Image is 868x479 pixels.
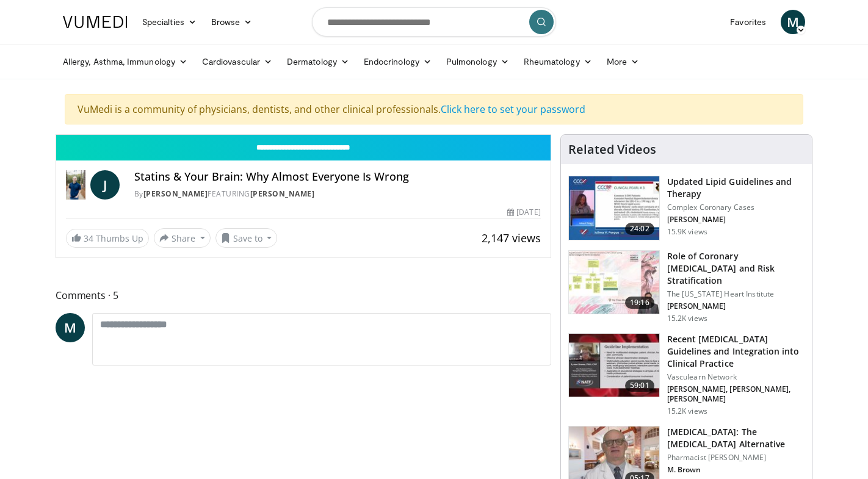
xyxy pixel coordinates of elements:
a: M [56,313,85,342]
h4: Related Videos [568,142,656,157]
span: 34 [84,232,93,244]
p: [PERSON_NAME], [PERSON_NAME], [PERSON_NAME] [667,384,805,404]
a: Browse [204,10,260,34]
a: Endocrinology [356,49,439,74]
span: 59:01 [625,380,654,392]
h3: Updated Lipid Guidelines and Therapy [667,176,805,200]
span: 2,147 views [482,231,541,245]
p: [PERSON_NAME] [667,215,805,225]
div: [DATE] [507,207,540,218]
p: Vasculearn Network [667,372,805,382]
a: Click here to set your password [441,103,585,116]
h3: [MEDICAL_DATA]: The [MEDICAL_DATA] Alternative [667,426,805,450]
a: 24:02 Updated Lipid Guidelines and Therapy Complex Coronary Cases [PERSON_NAME] 15.9K views [568,176,805,240]
a: J [90,170,120,200]
p: Complex Coronary Cases [667,203,805,212]
span: 19:16 [625,297,654,309]
img: 1efa8c99-7b8a-4ab5-a569-1c219ae7bd2c.150x105_q85_crop-smart_upscale.jpg [569,251,659,314]
a: Specialties [135,10,204,34]
img: 77f671eb-9394-4acc-bc78-a9f077f94e00.150x105_q85_crop-smart_upscale.jpg [569,176,659,240]
a: Favorites [723,10,773,34]
p: 15.2K views [667,406,707,416]
img: 87825f19-cf4c-4b91-bba1-ce218758c6bb.150x105_q85_crop-smart_upscale.jpg [569,334,659,397]
a: Allergy, Asthma, Immunology [56,49,195,74]
a: Rheumatology [516,49,599,74]
button: Share [154,228,211,248]
a: [PERSON_NAME] [250,189,315,199]
span: Comments 5 [56,287,551,303]
p: 15.2K views [667,314,707,323]
p: Pharmacist [PERSON_NAME] [667,453,805,463]
img: VuMedi Logo [63,16,128,28]
input: Search topics, interventions [312,7,556,37]
div: By FEATURING [134,189,541,200]
span: 24:02 [625,223,654,235]
a: Cardiovascular [195,49,280,74]
a: [PERSON_NAME] [143,189,208,199]
p: [PERSON_NAME] [667,301,805,311]
a: 34 Thumbs Up [66,229,149,248]
img: Dr. Jordan Rennicke [66,170,85,200]
button: Save to [215,228,278,248]
p: The [US_STATE] Heart Institute [667,289,805,299]
p: 15.9K views [667,227,707,237]
h3: Recent [MEDICAL_DATA] Guidelines and Integration into Clinical Practice [667,333,805,370]
a: 19:16 Role of Coronary [MEDICAL_DATA] and Risk Stratification The [US_STATE] Heart Institute [PER... [568,250,805,323]
a: More [599,49,646,74]
a: 59:01 Recent [MEDICAL_DATA] Guidelines and Integration into Clinical Practice Vasculearn Network ... [568,333,805,416]
h4: Statins & Your Brain: Why Almost Everyone Is Wrong [134,170,541,184]
p: M. Brown [667,465,805,475]
a: M [781,10,805,34]
div: VuMedi is a community of physicians, dentists, and other clinical professionals. [65,94,803,124]
a: Dermatology [280,49,356,74]
a: Pulmonology [439,49,516,74]
h3: Role of Coronary [MEDICAL_DATA] and Risk Stratification [667,250,805,287]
